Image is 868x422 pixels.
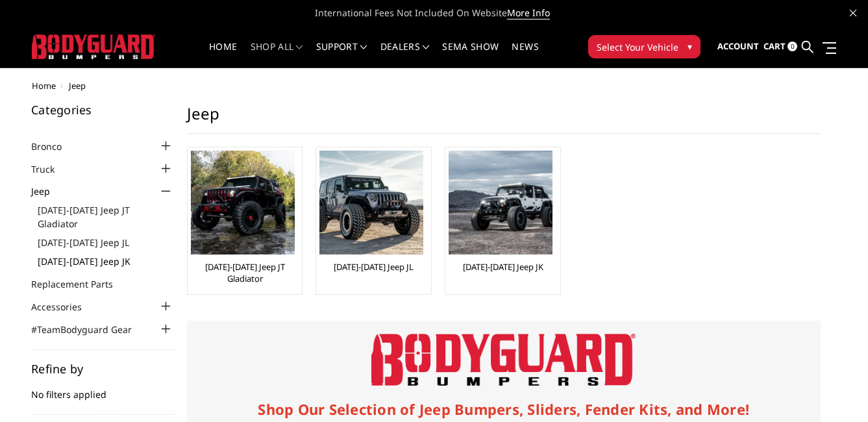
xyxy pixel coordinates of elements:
h5: Categories [31,104,174,116]
h1: Jeep [187,104,821,134]
a: shop all [251,42,303,68]
a: [DATE]-[DATE] Jeep JK [463,261,543,273]
a: News [512,42,538,68]
span: Account [717,40,759,52]
a: [DATE]-[DATE] Jeep JL [38,236,174,249]
a: More Info [507,6,550,19]
h5: Refine by [31,363,174,375]
a: [DATE]-[DATE] Jeep JT Gladiator [38,203,174,230]
a: Home [32,80,56,92]
img: BODYGUARD BUMPERS [32,34,155,58]
a: Support [316,42,367,68]
h1: Shop Our Selection of Jeep Bumpers, Sliders, Fender Kits, and More! [212,399,796,420]
a: Jeep [31,184,66,198]
img: Bodyguard Bumpers Logo [371,334,636,386]
span: Select Your Vehicle [597,40,678,54]
button: Select Your Vehicle [588,35,701,58]
span: Jeep [69,80,86,92]
a: Accessories [31,300,98,314]
a: #TeamBodyguard Gear [31,323,148,336]
div: No filters applied [31,363,174,415]
a: [DATE]-[DATE] Jeep JK [38,254,174,268]
span: 0 [787,42,797,51]
span: Cart [763,40,786,52]
a: Truck [31,162,71,176]
a: Home [209,42,237,68]
span: ▾ [688,40,692,53]
a: Bronco [31,140,78,153]
a: SEMA Show [442,42,499,68]
a: Account [717,29,759,64]
a: [DATE]-[DATE] Jeep JT Gladiator [191,261,299,284]
a: Replacement Parts [31,277,129,291]
a: [DATE]-[DATE] Jeep JL [334,261,414,273]
a: Cart 0 [763,29,797,64]
a: Dealers [380,42,430,68]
